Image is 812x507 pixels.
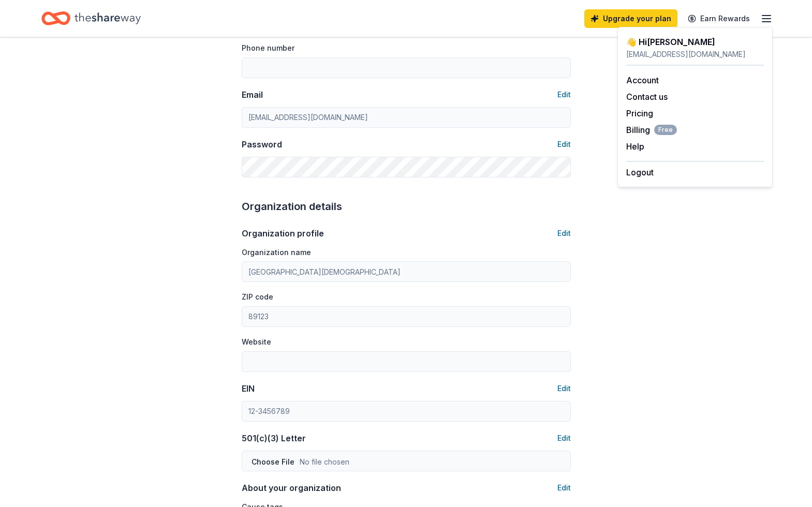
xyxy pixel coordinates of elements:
button: Edit [557,382,571,395]
button: BillingFree [626,124,677,136]
label: Website [242,337,271,347]
div: 501(c)(3) Letter [242,432,306,444]
label: Phone number [242,43,294,53]
input: 12-3456789 [242,401,571,422]
div: Organization profile [242,227,324,240]
button: Edit [557,138,571,151]
button: Edit [557,482,571,494]
div: Email [242,88,263,101]
div: 👋 Hi [PERSON_NAME] [626,36,764,48]
button: Contact us [626,91,668,103]
a: Upgrade your plan [584,9,677,28]
div: EIN [242,382,255,395]
label: ZIP code [242,292,273,302]
span: Billing [626,124,677,136]
div: About your organization [242,482,341,494]
button: Help [626,140,644,153]
a: Account [626,75,659,85]
input: 12345 (U.S. only) [242,306,571,327]
div: Organization details [242,198,571,215]
a: Home [41,6,141,31]
a: Pricing [626,108,653,118]
button: Logout [626,166,654,178]
div: [EMAIL_ADDRESS][DOMAIN_NAME] [626,48,764,61]
button: Edit [557,227,571,240]
a: Earn Rewards [682,9,756,28]
span: Free [654,125,677,135]
label: Organization name [242,247,311,258]
button: Edit [557,88,571,101]
div: Password [242,138,282,151]
button: Edit [557,432,571,444]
